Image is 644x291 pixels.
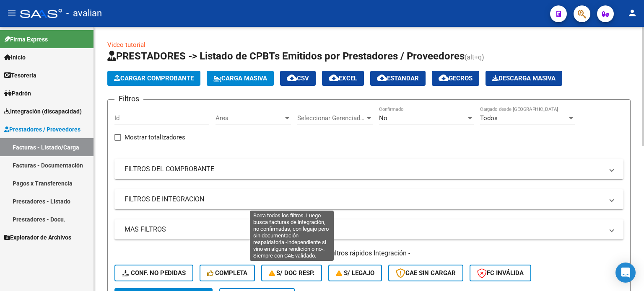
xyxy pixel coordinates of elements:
button: S/ Doc Resp. [261,265,322,281]
button: Descarga Masiva [486,71,562,86]
span: Estandar [377,75,419,82]
mat-panel-title: MAS FILTROS [125,225,603,234]
span: Area [216,114,283,122]
span: - avalian [66,4,102,23]
h3: Filtros [114,93,143,105]
button: Completa [200,265,255,281]
button: FC Inválida [470,265,531,281]
span: Tesorería [4,71,36,80]
mat-icon: menu [7,8,17,18]
span: S/ Doc Resp. [269,269,315,277]
span: (alt+q) [465,53,484,61]
span: CSV [287,75,309,82]
span: Integración (discapacidad) [4,107,82,116]
button: Conf. no pedidas [114,265,193,281]
span: EXCEL [329,75,357,82]
span: Cargar Comprobante [114,75,194,82]
span: Todos [480,114,498,122]
span: Gecros [439,75,473,82]
a: Video tutorial [107,41,145,49]
button: Gecros [432,71,479,86]
span: Completa [207,269,247,277]
button: CSV [280,71,316,86]
button: Cargar Comprobante [107,71,200,86]
mat-icon: cloud_download [439,73,449,83]
span: CAE SIN CARGAR [396,269,456,277]
span: Firma Express [4,35,48,44]
mat-icon: cloud_download [329,73,339,83]
span: Explorador de Archivos [4,233,71,242]
button: Estandar [370,71,426,86]
div: Open Intercom Messenger [615,263,636,283]
span: FC Inválida [477,269,524,277]
span: PRESTADORES -> Listado de CPBTs Emitidos por Prestadores / Proveedores [107,50,465,62]
span: Inicio [4,53,26,62]
button: Carga Masiva [207,71,274,86]
mat-icon: cloud_download [377,73,387,83]
mat-panel-title: FILTROS DE INTEGRACION [125,195,603,204]
span: S/ legajo [336,269,374,277]
mat-panel-title: FILTROS DEL COMPROBANTE [125,165,603,174]
button: S/ legajo [328,265,382,281]
mat-expansion-panel-header: FILTROS DEL COMPROBANTE [114,159,623,179]
span: No [379,114,387,122]
span: Conf. no pedidas [122,269,186,277]
h4: - filtros rápidos Integración - [114,249,623,258]
mat-expansion-panel-header: FILTROS DE INTEGRACION [114,189,623,209]
mat-icon: person [627,8,637,18]
button: EXCEL [322,71,364,86]
span: Mostrar totalizadores [125,132,185,142]
span: Carga Masiva [213,75,267,82]
span: Descarga Masiva [492,75,556,82]
button: CAE SIN CARGAR [388,265,463,281]
span: Padrón [4,89,31,98]
span: Seleccionar Gerenciador [297,114,365,122]
mat-expansion-panel-header: MAS FILTROS [114,219,623,239]
app-download-masive: Descarga masiva de comprobantes (adjuntos) [486,71,562,86]
span: Prestadores / Proveedores [4,125,80,134]
mat-icon: cloud_download [287,73,297,83]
